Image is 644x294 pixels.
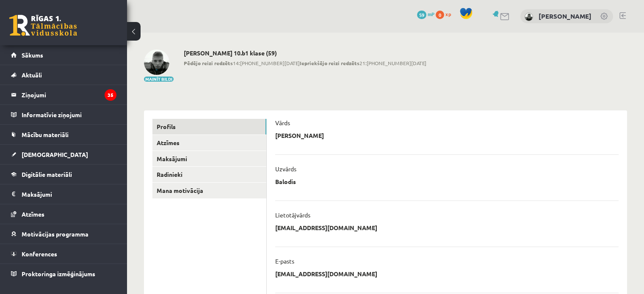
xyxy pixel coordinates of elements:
[152,183,266,198] a: Mana motivācija
[11,145,116,164] a: [DEMOGRAPHIC_DATA]
[275,119,290,126] p: Vārds
[11,125,116,144] a: Mācību materiāli
[9,15,77,36] a: Rīgas 1. Tālmācības vidusskola
[11,224,116,244] a: Motivācijas programma
[144,77,174,82] button: Mainīt bildi
[22,105,116,124] legend: Informatīvie ziņojumi
[22,230,88,238] span: Motivācijas programma
[275,224,377,231] p: [EMAIL_ADDRESS][DOMAIN_NAME]
[436,11,455,17] a: 0 xp
[152,119,266,135] a: Profils
[152,167,266,182] a: Radinieki
[11,184,116,204] a: Maksājumi
[445,11,451,17] span: xp
[11,244,116,264] a: Konferences
[184,49,426,57] h2: [PERSON_NAME] 10.b1 klase (59)
[275,165,296,173] p: Uzvārds
[11,105,116,124] a: Informatīvie ziņojumi
[22,51,43,59] span: Sākums
[300,60,359,66] b: Iepriekšējo reizi redzēts
[275,132,324,139] p: [PERSON_NAME]
[275,211,310,219] p: Lietotājvārds
[105,89,116,101] i: 35
[152,151,266,167] a: Maksājumi
[22,71,42,79] span: Aktuāli
[11,45,116,65] a: Sākums
[144,49,169,75] img: Mārtiņš Balodis
[11,65,116,85] a: Aktuāli
[11,264,116,283] a: Proktoringa izmēģinājums
[11,204,116,224] a: Atzīmes
[22,184,116,204] legend: Maksājumi
[11,165,116,184] a: Digitālie materiāli
[275,178,296,185] p: Balodis
[152,135,266,151] a: Atzīmes
[184,59,426,67] span: 14:[PHONE_NUMBER][DATE] 21:[PHONE_NUMBER][DATE]
[525,13,533,21] img: Mārtiņš Balodis
[428,11,434,17] span: mP
[22,85,116,104] legend: Ziņojumi
[436,11,444,19] span: 0
[22,210,44,218] span: Atzīmes
[417,11,434,17] a: 59 mP
[184,60,233,66] b: Pēdējo reizi redzēts
[22,151,88,158] span: [DEMOGRAPHIC_DATA]
[22,250,57,258] span: Konferences
[22,170,72,178] span: Digitālie materiāli
[417,11,426,19] span: 59
[275,257,294,265] p: E-pasts
[11,85,116,104] a: Ziņojumi35
[275,270,377,278] p: [EMAIL_ADDRESS][DOMAIN_NAME]
[539,12,591,20] a: [PERSON_NAME]
[22,131,69,138] span: Mācību materiāli
[22,270,95,278] span: Proktoringa izmēģinājums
